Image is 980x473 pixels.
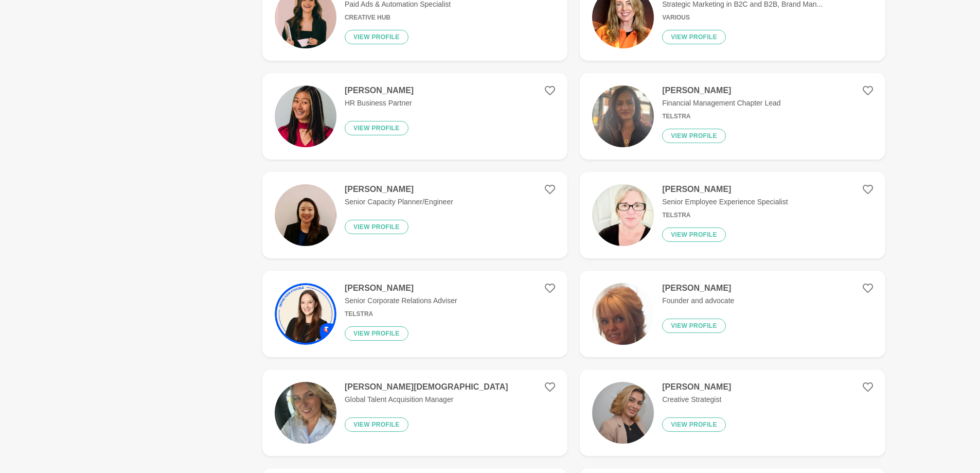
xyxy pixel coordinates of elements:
p: Senior Employee Experience Specialist [662,197,788,207]
a: [PERSON_NAME]Creative StrategistView profile [580,370,885,456]
a: [PERSON_NAME][DEMOGRAPHIC_DATA]Global Talent Acquisition ManagerView profile [262,370,567,456]
button: View profile [345,121,408,135]
p: Senior Capacity Planner/Engineer [345,197,453,207]
button: View profile [662,129,726,143]
h4: [PERSON_NAME] [662,382,731,392]
h4: [PERSON_NAME] [662,283,734,293]
img: 90f91889d58dbf0f15c0de29dd3d2b6802e5f768-900x900.png [592,382,654,444]
button: View profile [662,227,726,242]
p: Senior Corporate Relations Adviser [345,295,457,306]
p: Global Talent Acquisition Manager [345,394,508,405]
a: [PERSON_NAME]Senior Employee Experience SpecialistTelstraView profile [580,172,885,258]
img: 49f725dcccdd8bf20ef7723de0b376859f0749ad-800x800.jpg [275,184,336,246]
h4: [PERSON_NAME] [345,283,457,293]
p: Financial Management Chapter Lead [662,98,780,109]
h6: Telstra [662,212,788,219]
h6: Various [662,14,823,22]
h6: Telstra [662,113,780,120]
img: 76d71eafe8075d13eeea03039b9742996b9cd231-1968x2624.jpg [592,184,654,246]
a: [PERSON_NAME]Senior Corporate Relations AdviserTelstraView profile [262,271,567,357]
h4: [PERSON_NAME] [345,85,414,96]
a: [PERSON_NAME]HR Business PartnerView profile [262,73,567,160]
button: View profile [345,30,408,44]
h6: Telstra [345,310,457,318]
img: 7c9c67ee75fafd79ccb1403527cc5b3bb7fe531a-2316x3088.jpg [275,382,336,444]
p: HR Business Partner [345,98,414,109]
a: [PERSON_NAME]Senior Capacity Planner/EngineerView profile [262,172,567,258]
h4: [PERSON_NAME] [345,184,453,195]
button: View profile [662,417,726,432]
button: View profile [345,326,408,341]
h6: Creative Hub [345,14,451,22]
img: 97086b387fc226d6d01cf5914affb05117c0ddcf-3316x4145.jpg [275,85,336,147]
a: [PERSON_NAME]Financial Management Chapter LeadTelstraView profile [580,73,885,160]
img: 11efa73726d150086d39d59a83bc723f66f1fc14-1170x2532.png [592,283,654,345]
button: View profile [345,417,408,432]
a: [PERSON_NAME]Founder and advocateView profile [580,271,885,357]
img: dbd646e5a69572db4a1904c898541240c071e52b-2316x3088.jpg [592,85,654,147]
img: 418eed57115aca911ab3132ca83da76a70174570-1600x1600.jpg [275,283,336,345]
h4: [PERSON_NAME] [662,85,780,96]
button: View profile [345,220,408,234]
button: View profile [662,30,726,44]
button: View profile [662,319,726,333]
p: Creative Strategist [662,394,731,405]
h4: [PERSON_NAME][DEMOGRAPHIC_DATA] [345,382,508,392]
p: Founder and advocate [662,295,734,306]
h4: [PERSON_NAME] [662,184,788,195]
